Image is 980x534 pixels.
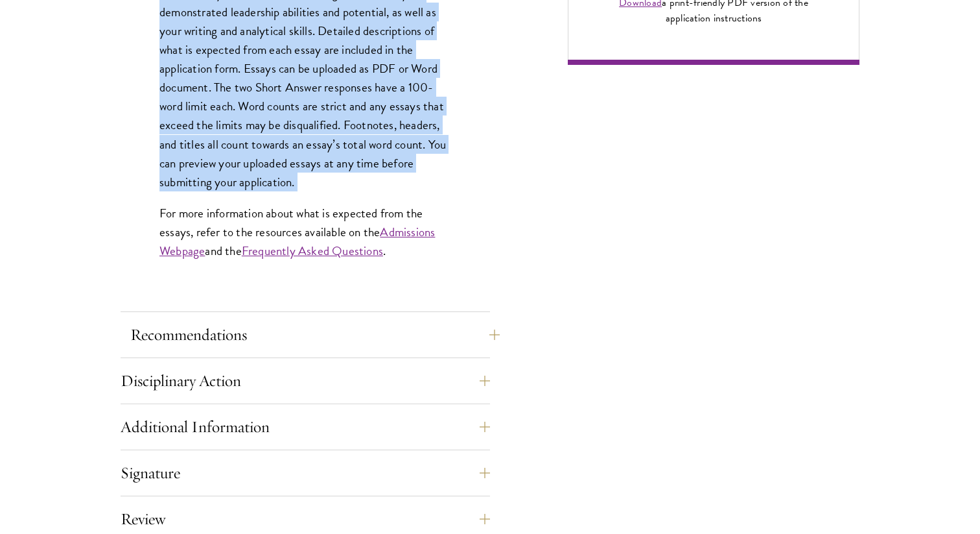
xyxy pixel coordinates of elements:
button: Additional Information [121,411,490,443]
p: For more information about what is expected from the essays, refer to the resources available on ... [159,204,451,260]
a: Frequently Asked Questions [242,241,383,260]
button: Disciplinary Action [121,365,490,396]
button: Signature [121,457,490,489]
button: Recommendations [130,319,500,350]
a: Admissions Webpage [159,223,435,260]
